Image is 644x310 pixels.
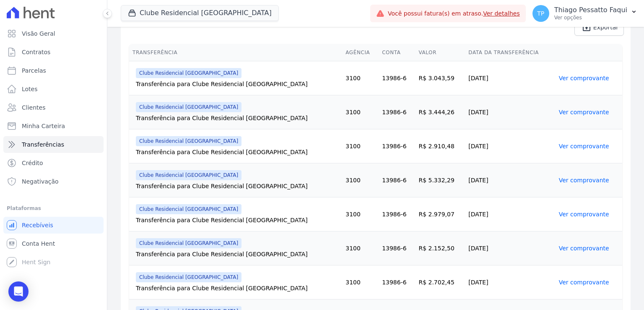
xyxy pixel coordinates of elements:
td: 3100 [342,95,379,129]
div: Transferência para Clube Residencial [GEOGRAPHIC_DATA] [136,148,339,156]
span: Negativação [22,177,59,186]
a: Ver comprovante [559,211,609,218]
span: Conta Hent [22,239,55,248]
span: Clube Residencial [GEOGRAPHIC_DATA] [136,272,241,282]
span: Clube Residencial [GEOGRAPHIC_DATA] [136,102,241,112]
span: Você possui fatura(s) em atraso. [388,9,520,18]
td: [DATE] [465,95,555,129]
span: TP [537,11,544,16]
a: Ver comprovante [559,177,609,184]
td: 13986-6 [379,129,415,163]
td: 3100 [342,129,379,163]
i: unarchive [582,22,592,32]
td: R$ 3.444,26 [415,95,465,129]
a: Crédito [3,155,104,171]
a: Ver detalhes [483,10,520,17]
td: [DATE] [465,231,555,265]
th: Transferência [129,44,342,61]
td: [DATE] [465,265,555,299]
td: 13986-6 [379,163,415,197]
td: R$ 2.702,45 [415,265,465,299]
td: R$ 5.332,29 [415,163,465,197]
span: Contratos [22,48,50,56]
span: Parcelas [22,66,46,75]
td: 3100 [342,163,379,197]
th: Valor [415,44,465,61]
div: Plataformas [7,203,100,213]
td: 3100 [342,61,379,95]
a: Negativação [3,173,104,190]
a: Transferências [3,136,104,153]
span: Minha Carteira [22,122,65,130]
a: Clientes [3,99,104,116]
td: R$ 2.910,48 [415,129,465,163]
td: [DATE] [465,163,555,197]
td: 13986-6 [379,265,415,299]
span: Visão Geral [22,29,55,38]
p: Thiago Pessatto Faqui [554,6,627,14]
td: 3100 [342,231,379,265]
td: 13986-6 [379,231,415,265]
a: Ver comprovante [559,109,609,116]
div: Transferência para Clube Residencial [GEOGRAPHIC_DATA] [136,182,339,190]
button: Clube Residencial [GEOGRAPHIC_DATA] [121,5,279,21]
td: 3100 [342,265,379,299]
span: Lotes [22,85,38,93]
a: unarchive Exportar [574,19,624,36]
a: Recebíveis [3,217,104,234]
p: Ver opções [554,14,627,21]
a: Contratos [3,44,104,60]
th: Conta [379,44,415,61]
td: 13986-6 [379,197,415,231]
span: Clube Residencial [GEOGRAPHIC_DATA] [136,170,241,180]
span: Clube Residencial [GEOGRAPHIC_DATA] [136,238,241,248]
a: Minha Carteira [3,118,104,134]
th: Data da Transferência [465,44,555,61]
span: Recebíveis [22,221,53,229]
a: Ver comprovante [559,143,609,150]
td: 13986-6 [379,95,415,129]
a: Parcelas [3,62,104,79]
span: Exportar [593,25,618,30]
td: R$ 2.979,07 [415,197,465,231]
td: [DATE] [465,61,555,95]
a: Lotes [3,81,104,97]
a: Conta Hent [3,235,104,252]
div: Transferência para Clube Residencial [GEOGRAPHIC_DATA] [136,80,339,88]
td: 13986-6 [379,61,415,95]
a: Ver comprovante [559,75,609,81]
div: Open Intercom Messenger [8,281,29,302]
a: Visão Geral [3,25,104,42]
span: Transferências [22,140,64,149]
td: [DATE] [465,197,555,231]
span: Clube Residencial [GEOGRAPHIC_DATA] [136,68,241,78]
div: Transferência para Clube Residencial [GEOGRAPHIC_DATA] [136,250,339,258]
span: Clube Residencial [GEOGRAPHIC_DATA] [136,136,241,146]
a: Ver comprovante [559,279,609,286]
td: [DATE] [465,129,555,163]
span: Clube Residencial [GEOGRAPHIC_DATA] [136,204,241,214]
div: Transferência para Clube Residencial [GEOGRAPHIC_DATA] [136,216,339,224]
th: Agência [342,44,379,61]
span: Crédito [22,159,43,167]
td: R$ 3.043,59 [415,61,465,95]
div: Transferência para Clube Residencial [GEOGRAPHIC_DATA] [136,114,339,122]
td: R$ 2.152,50 [415,231,465,265]
td: 3100 [342,197,379,231]
button: TP Thiago Pessatto Faqui Ver opções [526,2,644,25]
a: Ver comprovante [559,245,609,252]
div: Transferência para Clube Residencial [GEOGRAPHIC_DATA] [136,284,339,292]
span: Clientes [22,103,45,112]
